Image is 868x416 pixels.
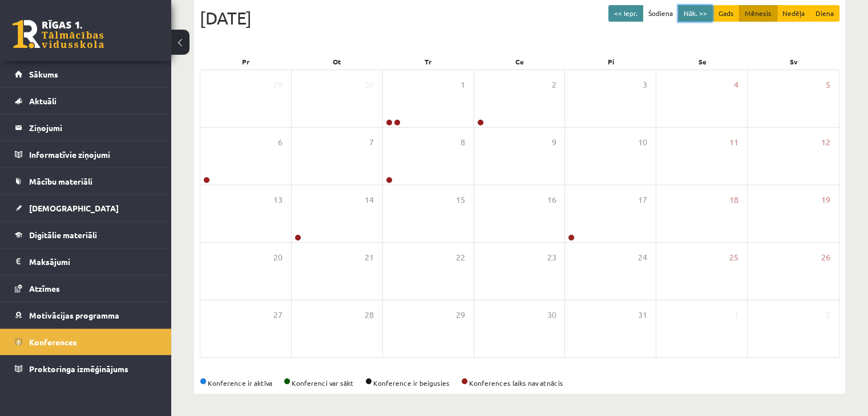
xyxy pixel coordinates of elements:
span: 12 [821,136,830,149]
div: Pi [566,54,657,70]
a: Informatīvie ziņojumi [15,141,157,168]
span: 10 [638,136,647,149]
legend: Informatīvie ziņojumi [29,141,157,168]
legend: Ziņojumi [29,115,157,141]
span: 30 [547,309,556,321]
button: Mēnesis [739,5,777,22]
span: 28 [365,309,374,321]
span: 6 [278,136,282,149]
span: Proktoringa izmēģinājums [29,364,128,374]
span: Konferences [29,337,77,347]
a: Digitālie materiāli [15,222,157,248]
a: Mācību materiāli [15,168,157,194]
span: 15 [456,194,465,206]
span: 22 [456,251,465,264]
span: 17 [638,194,647,206]
a: Ziņojumi [15,115,157,141]
span: 27 [273,309,282,321]
button: Gads [713,5,740,22]
span: 2 [551,79,556,91]
a: [DEMOGRAPHIC_DATA] [15,195,157,221]
div: Ot [291,54,382,70]
button: Šodiena [643,5,679,22]
div: Konference ir aktīva Konferenci var sākt Konference ir beigusies Konferences laiks nav atnācis [200,378,839,388]
a: Konferences [15,329,157,355]
span: 4 [734,79,738,91]
a: Proktoringa izmēģinājums [15,356,157,382]
a: Maksājumi [15,248,157,275]
span: Mācību materiāli [29,176,92,186]
span: 31 [638,309,647,321]
span: 24 [638,251,647,264]
a: Rīgas 1. Tālmācības vidusskola [13,20,104,48]
span: Aktuāli [29,96,56,106]
span: 14 [365,194,374,206]
div: [DATE] [200,5,839,31]
span: 16 [547,194,556,206]
legend: Maksājumi [29,248,157,275]
a: Atzīmes [15,275,157,301]
a: Aktuāli [15,88,157,114]
span: 1 [734,309,738,321]
span: 21 [365,251,374,264]
button: Nedēļa [777,5,810,22]
span: 29 [456,309,465,321]
div: Ce [474,54,565,70]
span: 29 [273,79,282,91]
span: Atzīmes [29,283,60,293]
span: Motivācijas programma [29,310,119,320]
span: 19 [821,194,830,206]
span: 18 [729,194,738,206]
span: 25 [729,251,738,264]
button: Nāk. >> [678,5,713,22]
span: 2 [826,309,830,321]
span: 3 [643,79,647,91]
span: [DEMOGRAPHIC_DATA] [29,203,119,213]
div: Se [657,54,748,70]
span: 30 [365,79,374,91]
span: 23 [547,251,556,264]
a: Sākums [15,61,157,87]
span: 13 [273,194,282,206]
button: Diena [810,5,839,22]
span: 9 [551,136,556,149]
div: Sv [748,54,839,70]
div: Tr [382,54,474,70]
span: 20 [273,251,282,264]
span: 8 [461,136,465,149]
a: Motivācijas programma [15,302,157,328]
span: 26 [821,251,830,264]
span: 11 [729,136,738,149]
span: 1 [461,79,465,91]
span: Sākums [29,69,58,79]
div: Pr [200,54,291,70]
button: << Iepr. [608,5,643,22]
span: 7 [369,136,374,149]
span: 5 [826,79,830,91]
span: Digitālie materiāli [29,230,97,240]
